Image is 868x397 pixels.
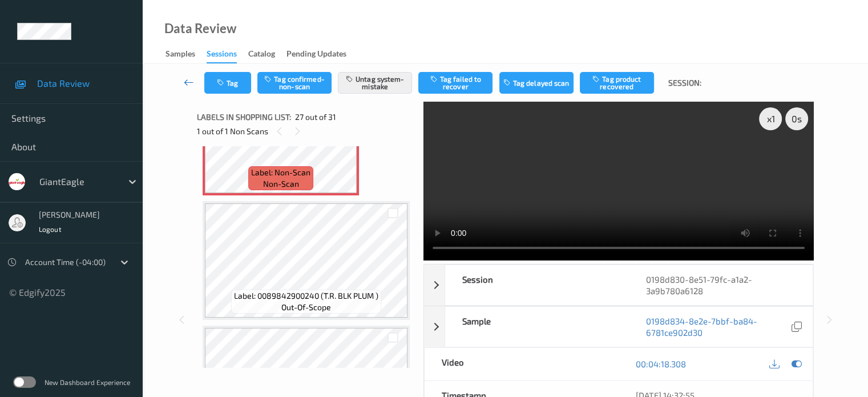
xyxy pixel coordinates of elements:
[197,124,415,138] div: 1 out of 1 Non Scans
[418,72,492,94] button: Tag failed to recover
[759,107,782,130] div: x 1
[424,306,813,347] div: Sample0198d834-8e2e-7bbf-ba84-6781ce902d30
[580,72,654,94] button: Tag product recovered
[286,48,346,62] div: Pending Updates
[165,48,195,62] div: Samples
[499,72,574,94] button: Tag delayed scan
[445,307,629,347] div: Sample
[234,290,378,302] span: Label: 0089842900240 (T.R. BLK PLUM )
[263,178,299,190] span: non-scan
[636,358,686,370] a: 00:04:18.308
[165,46,207,62] a: Samples
[629,265,813,305] div: 0198d830-8e51-79fc-a1a2-3a9b780a6128
[251,167,310,178] span: Label: Non-Scan
[785,107,808,130] div: 0 s
[281,302,331,313] span: out-of-scope
[445,265,629,305] div: Session
[338,72,412,94] button: Untag system-mistake
[207,48,237,63] div: Sessions
[248,46,286,62] a: Catalog
[197,111,291,123] span: Labels in shopping list:
[164,23,236,34] div: Data Review
[257,72,332,94] button: Tag confirmed-non-scan
[207,46,248,63] a: Sessions
[668,77,701,89] span: Session:
[248,48,275,62] div: Catalog
[286,46,358,62] a: Pending Updates
[425,348,619,380] div: Video
[295,111,336,123] span: 27 out of 31
[424,264,813,306] div: Session0198d830-8e51-79fc-a1a2-3a9b780a6128
[204,72,251,94] button: Tag
[646,315,789,338] a: 0198d834-8e2e-7bbf-ba84-6781ce902d30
